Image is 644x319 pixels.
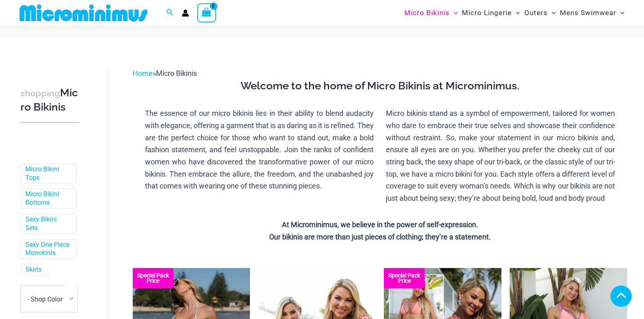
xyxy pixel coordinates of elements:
[25,215,70,233] a: Sexy Bikini Sets
[25,190,70,207] a: Micro Bikini Bottoms
[25,241,70,258] a: Sexy One Piece Monokinis
[512,2,520,23] span: Menu Toggle
[20,86,79,114] h3: Micro Bikinis
[139,79,621,93] h3: Welcome to the home of Micro Bikinis at Microminimus.
[548,2,556,23] span: Menu Toggle
[401,1,628,24] nav: Site Navigation
[522,2,558,23] a: OutersMenu ToggleMenu Toggle
[25,165,70,182] a: Micro Bikini Tops
[282,220,478,229] strong: At Microminimus, we believe in the power of self-expression.
[182,9,189,17] a: Account icon link
[21,286,77,312] span: - Shop Color
[524,2,548,23] span: Outers
[156,69,197,78] span: Micro Bikinis
[20,88,60,98] span: shopping
[20,286,78,312] span: - Shop Color
[197,3,216,22] a: View Shopping Cart, empty
[616,2,624,23] span: Menu Toggle
[133,69,197,78] span: »
[166,8,174,18] a: Search icon link
[402,2,460,23] a: Micro BikinisMenu ToggleMenu Toggle
[404,2,450,23] span: Micro Bikinis
[462,2,512,23] span: Micro Lingerie
[386,107,615,204] p: Micro bikinis stand as a symbol of empowerment, tailored for women who dare to embrace their true...
[133,273,174,284] b: Special Pack Price
[16,4,151,22] img: MM SHOP LOGO FLAT
[560,2,616,23] span: Mens Swimwear
[133,69,153,78] a: Home
[269,233,491,241] strong: Our bikinis are more than just pieces of clothing; they’re a statement.
[145,107,374,192] p: The essence of our micro bikinis lies in their ability to blend audacity with elegance, offering ...
[460,2,522,23] a: Micro LingerieMenu ToggleMenu Toggle
[558,2,626,23] a: Mens SwimwearMenu ToggleMenu Toggle
[384,273,425,284] b: Special Pack Price
[450,2,458,23] span: Menu Toggle
[25,266,42,274] a: Skirts
[27,295,62,303] span: - Shop Color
